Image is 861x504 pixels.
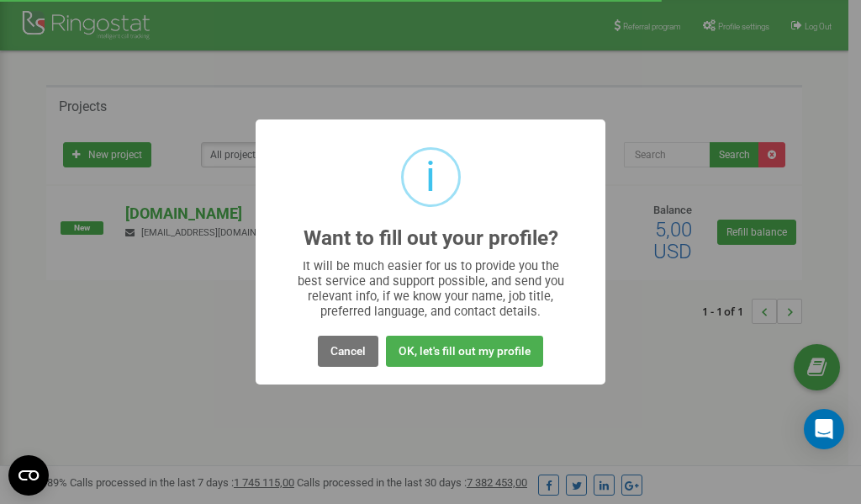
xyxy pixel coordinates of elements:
h2: Want to fill out your profile? [304,227,558,250]
div: It will be much easier for us to provide you the best service and support possible, and send you ... [289,258,573,319]
div: i [425,150,436,204]
button: Open CMP widget [8,455,49,496]
div: Open Intercom Messenger [804,409,844,449]
button: Cancel [318,336,378,367]
button: OK, let's fill out my profile [386,336,543,367]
